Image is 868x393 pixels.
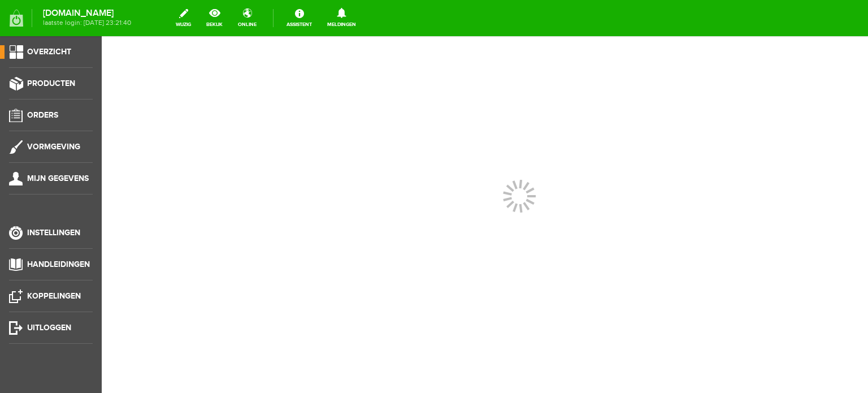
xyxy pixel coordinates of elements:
span: Producten [27,79,75,88]
span: Koppelingen [27,291,81,301]
span: laatste login: [DATE] 23:21:40 [43,20,131,26]
span: Handleidingen [27,260,90,269]
span: Overzicht [27,47,71,57]
span: Vormgeving [27,142,80,152]
a: Assistent [280,6,319,31]
a: online [231,6,263,31]
span: Orders [27,110,58,120]
a: Meldingen [320,6,363,31]
strong: [DOMAIN_NAME] [43,10,131,16]
a: wijzig [169,6,198,31]
a: bekijk [199,6,229,31]
span: Mijn gegevens [27,174,89,183]
span: Uitloggen [27,323,71,332]
span: Instellingen [27,228,80,237]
